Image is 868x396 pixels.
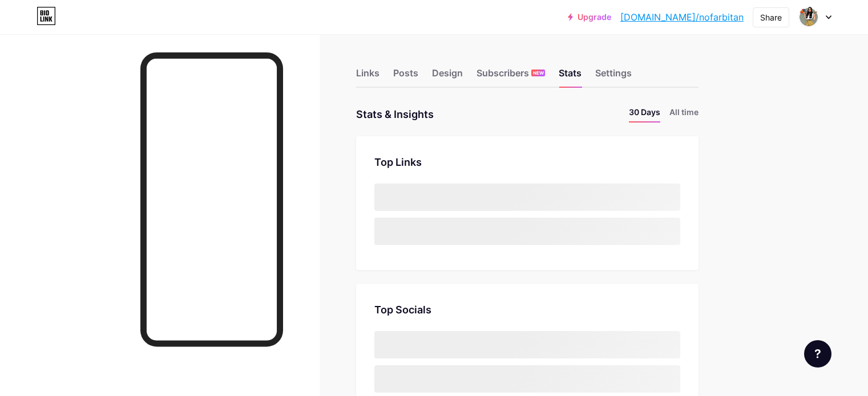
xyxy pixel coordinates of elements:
[595,66,632,87] div: Settings
[356,106,434,123] div: Stats & Insights
[568,13,611,22] a: Upgrade
[533,70,544,76] span: NEW
[760,11,782,23] div: Share
[629,106,660,123] li: 30 Days
[432,66,463,87] div: Design
[374,154,680,170] div: Top Links
[620,10,744,24] a: [DOMAIN_NAME]/nofarbitan
[393,66,418,87] div: Posts
[798,6,819,28] img: נופר ביתן
[477,66,545,87] div: Subscribers
[669,106,699,123] li: All time
[559,66,582,87] div: Stats
[374,302,680,317] div: Top Socials
[356,66,380,87] div: Links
